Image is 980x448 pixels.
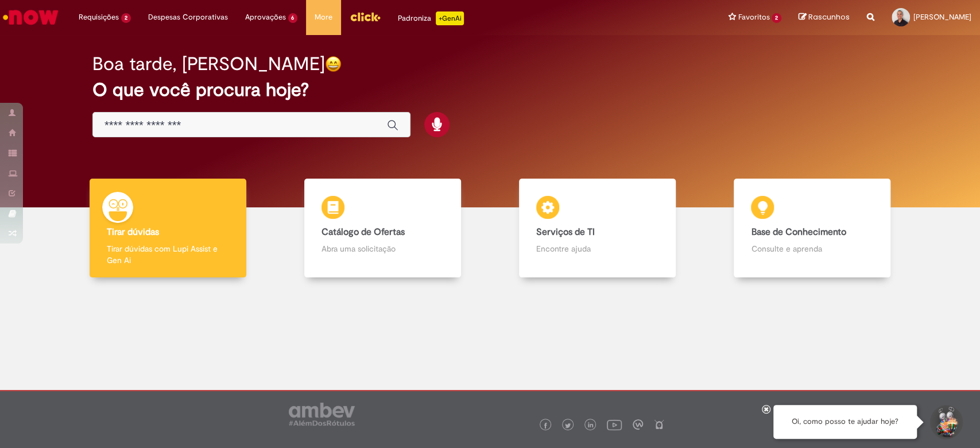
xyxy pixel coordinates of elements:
b: Catálogo de Ofertas [321,226,405,238]
img: happy-face.png [325,56,342,72]
span: [PERSON_NAME] [913,12,971,22]
p: Consulte e aprenda [751,243,873,254]
a: Serviços de TI Encontre ajuda [490,179,705,278]
img: ServiceNow [1,6,60,29]
img: click_logo_yellow_360x200.png [350,8,381,25]
span: Favoritos [738,11,769,23]
span: 2 [121,13,131,23]
div: Padroniza [398,11,464,25]
img: logo_footer_workplace.png [633,419,643,430]
b: Tirar dúvidas [107,226,159,238]
p: +GenAi [436,11,464,25]
a: Rascunhos [799,12,850,23]
p: Abra uma solicitação [321,243,444,254]
a: Base de Conhecimento Consulte e aprenda [705,179,920,278]
span: Rascunhos [808,11,850,22]
span: Requisições [79,11,119,23]
img: logo_footer_youtube.png [607,417,622,432]
img: logo_footer_twitter.png [565,423,571,428]
b: Serviços de TI [536,226,595,238]
a: Catálogo de Ofertas Abra uma solicitação [275,179,490,278]
span: More [315,11,332,23]
b: Base de Conhecimento [751,226,846,238]
span: Despesas Corporativas [148,11,228,23]
p: Tirar dúvidas com Lupi Assist e Gen Ai [107,243,229,266]
button: Iniciar Conversa de Suporte [928,405,963,439]
span: 6 [288,13,298,23]
img: logo_footer_linkedin.png [588,422,594,429]
h2: O que você procura hoje? [92,80,888,100]
a: Tirar dúvidas Tirar dúvidas com Lupi Assist e Gen Ai [60,179,275,278]
img: logo_footer_ambev_rotulo_gray.png [289,403,355,426]
div: Oi, como posso te ajudar hoje? [773,405,917,439]
span: 2 [772,13,781,23]
img: logo_footer_facebook.png [543,423,548,428]
p: Encontre ajuda [536,243,659,254]
img: logo_footer_naosei.png [654,419,664,430]
h2: Boa tarde, [PERSON_NAME] [92,54,325,74]
span: Aprovações [245,11,286,23]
